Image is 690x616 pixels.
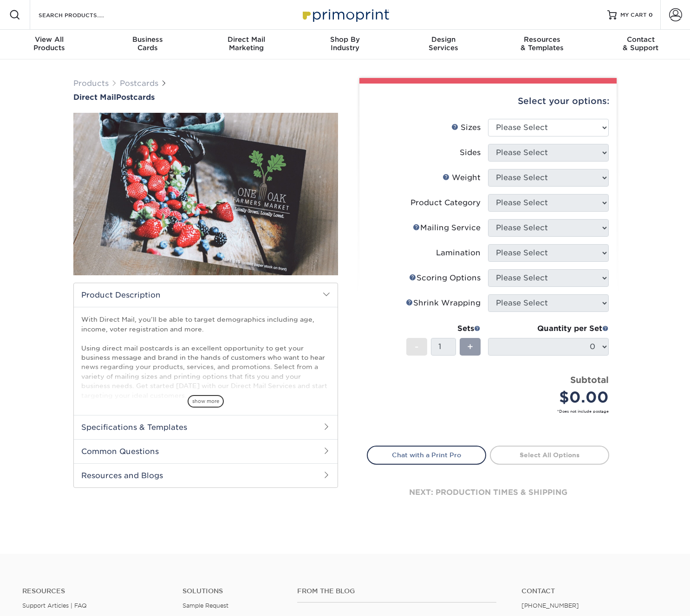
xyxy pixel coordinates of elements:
[182,587,283,595] h4: Solutions
[74,283,338,307] h2: Product Description
[73,93,116,102] span: Direct Mail
[570,375,609,385] strong: Subtotal
[394,35,493,52] div: Services
[299,5,391,25] img: Primoprint
[296,35,394,44] span: Shop By
[592,30,690,59] a: Contact& Support
[493,35,591,52] div: & Templates
[73,93,338,102] a: Direct MailPostcards
[297,587,496,595] h4: From the Blog
[73,103,338,285] img: Direct Mail 01
[74,415,338,439] h2: Specifications & Templates
[74,463,338,487] h2: Resources and Blogs
[296,35,394,52] div: Industry
[443,172,481,183] div: Weight
[182,602,228,609] a: Sample Request
[493,30,591,59] a: Resources& Templates
[197,30,296,59] a: Direct MailMarketing
[406,323,481,334] div: Sets
[413,222,481,233] div: Mailing Service
[74,439,338,463] h2: Common Questions
[592,35,690,52] div: & Support
[490,446,609,464] a: Select All Options
[488,323,609,334] div: Quantity per Set
[374,409,609,414] small: *Does not include postage
[592,35,690,44] span: Contact
[415,340,419,354] span: -
[460,147,481,158] div: Sides
[367,465,609,520] div: next: production times & shipping
[81,315,330,400] p: With Direct Mail, you’ll be able to target demographics including age, income, voter registration...
[197,35,296,52] div: Marketing
[367,84,609,119] div: Select your options:
[521,587,668,595] a: Contact
[410,197,481,208] div: Product Category
[296,30,394,59] a: Shop ByIndustry
[367,446,486,464] a: Chat with a Print Pro
[394,35,493,44] span: Design
[394,30,493,59] a: DesignServices
[120,79,158,88] a: Postcards
[493,35,591,44] span: Resources
[406,298,481,309] div: Shrink Wrapping
[38,9,128,20] input: SEARCH PRODUCTS.....
[620,11,647,19] span: MY CART
[73,93,338,102] h1: Postcards
[495,386,609,409] div: $0.00
[188,395,224,408] span: show more
[409,272,481,284] div: Scoring Options
[22,602,87,609] a: Support Articles | FAQ
[98,35,197,44] span: Business
[73,79,109,88] a: Products
[467,340,473,354] span: +
[451,122,481,133] div: Sizes
[649,12,653,18] span: 0
[22,587,169,595] h4: Resources
[98,30,197,59] a: BusinessCards
[521,602,579,609] a: [PHONE_NUMBER]
[436,247,481,259] div: Lamination
[98,35,197,52] div: Cards
[197,35,296,44] span: Direct Mail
